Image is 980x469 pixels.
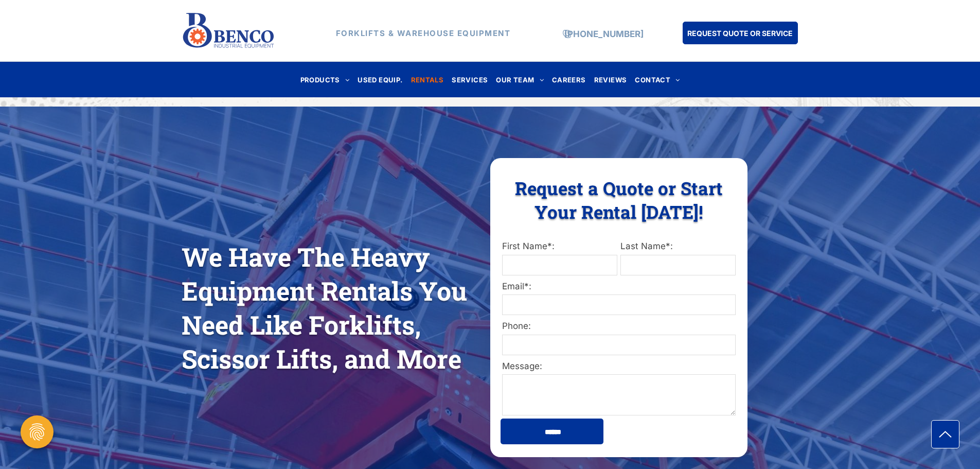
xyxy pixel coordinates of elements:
[515,176,723,223] span: Request a Quote or Start Your Rental [DATE]!
[182,240,467,376] span: We Have The Heavy Equipment Rentals You Need Like Forklifts, Scissor Lifts, and More
[502,320,736,333] label: Phone:
[631,73,684,86] a: CONTACT
[502,360,736,373] label: Message:
[502,280,736,293] label: Email*:
[407,73,448,86] a: RENTALS
[336,28,511,38] strong: FORKLIFTS & WAREHOUSE EQUIPMENT
[683,22,798,44] a: REQUEST QUOTE OR SERVICE
[353,73,406,86] a: USED EQUIP.
[687,24,793,43] span: REQUEST QUOTE OR SERVICE
[296,73,354,86] a: PRODUCTS
[620,240,736,253] label: Last Name*:
[502,240,617,253] label: First Name*:
[448,73,492,86] a: SERVICES
[548,73,590,86] a: CAREERS
[590,73,631,86] a: REVIEWS
[492,73,548,86] a: OUR TEAM
[564,29,644,39] a: [PHONE_NUMBER]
